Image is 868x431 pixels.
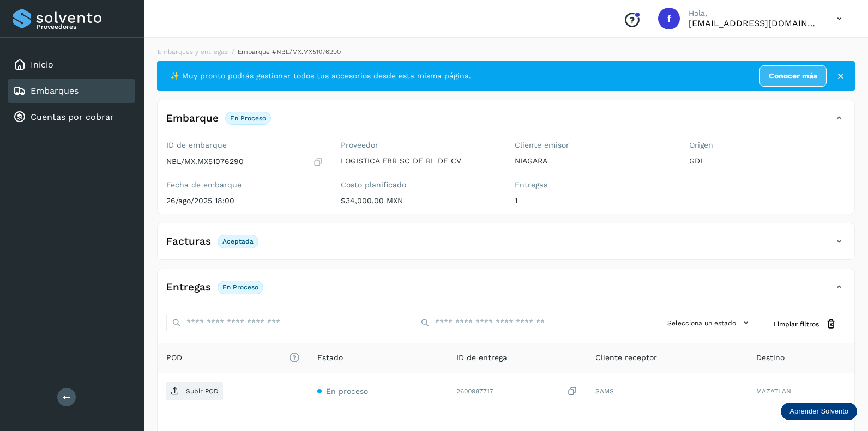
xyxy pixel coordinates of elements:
button: Limpiar filtros [765,314,846,334]
span: Embarque #NBL/MX.MX51076290 [238,48,341,56]
a: Embarques y entregas [158,48,228,56]
span: POD [166,352,300,363]
p: LOGISTICA FBR SC DE RL DE CV [341,156,498,166]
p: 1 [515,196,672,205]
p: Proveedores [37,23,131,31]
a: Cuentas por cobrar [31,112,114,122]
h4: Entregas [166,281,211,294]
div: Embarques [8,79,135,103]
h4: Facturas [166,235,211,248]
p: GDL [689,156,846,166]
div: Aprender Solvento [781,403,857,420]
button: Subir POD [166,382,223,400]
p: Aprender Solvento [789,407,848,416]
label: ID de embarque [166,141,323,150]
p: facturacion@logisticafbr.com.mx [689,18,819,28]
span: En proceso [326,387,368,396]
span: Cliente receptor [595,352,657,363]
p: Hola, [689,9,819,18]
div: Inicio [8,53,135,77]
span: Limpiar filtros [774,319,819,329]
a: Conocer más [759,65,827,87]
p: $34,000.00 MXN [341,196,498,205]
label: Origen [689,141,846,150]
label: Proveedor [341,141,498,150]
nav: breadcrumb [157,47,855,57]
p: NIAGARA [515,156,672,166]
h4: Embarque [166,112,219,125]
p: 26/ago/2025 18:00 [166,196,323,205]
label: Entregas [515,180,672,190]
a: Inicio [31,59,53,70]
div: Cuentas por cobrar [8,105,135,129]
p: En proceso [230,114,266,122]
span: ✨ Muy pronto podrás gestionar todos tus accesorios desde esta misma página. [170,70,471,82]
label: Fecha de embarque [166,180,323,190]
label: Costo planificado [341,180,498,190]
div: EntregasEn proceso [158,278,854,305]
button: Selecciona un estado [663,314,756,332]
a: Embarques [31,86,79,96]
div: 2600987717 [456,386,578,397]
span: Estado [317,352,343,363]
label: Cliente emisor [515,141,672,150]
p: En proceso [222,283,258,291]
div: EmbarqueEn proceso [158,109,854,136]
td: MAZATLAN [748,373,854,409]
p: NBL/MX.MX51076290 [166,157,244,166]
p: Aceptada [222,238,254,245]
td: SAMS [587,373,748,409]
p: Subir POD [186,387,219,395]
span: ID de entrega [456,352,507,363]
div: FacturasAceptada [158,232,854,259]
